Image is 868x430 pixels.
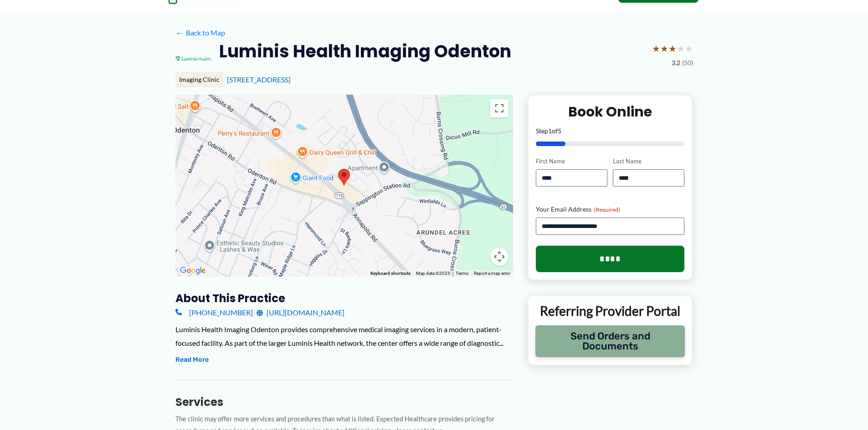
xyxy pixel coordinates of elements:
[677,40,685,57] span: ★
[535,325,685,357] button: Send Orders and Documents
[456,271,468,276] a: Terms (opens in new tab)
[660,40,668,57] span: ★
[536,103,685,121] h2: Book Online
[613,157,684,166] label: Last Name
[175,395,513,409] h3: Services
[558,127,561,135] span: 5
[227,75,291,84] a: [STREET_ADDRESS]
[682,57,693,69] span: (50)
[474,271,510,276] a: Report a map error
[548,127,552,135] span: 1
[668,40,677,57] span: ★
[536,205,685,214] label: Your Email Address
[685,40,693,57] span: ★
[652,40,660,57] span: ★
[490,248,508,266] button: Map camera controls
[536,128,685,134] p: Step of
[257,306,344,319] a: [URL][DOMAIN_NAME]
[178,265,208,277] img: Google
[175,72,223,87] div: Imaging Clinic
[536,157,607,166] label: First Name
[178,265,208,277] a: Open this area in Google Maps (opens a new window)
[535,303,685,319] p: Referring Provider Portal
[175,291,513,305] h3: About this practice
[490,99,508,117] button: Toggle fullscreen view
[219,40,511,62] h2: Luminis Health Imaging Odenton
[175,26,225,40] a: ←Back to Map
[672,57,680,69] span: 3.2
[594,206,620,213] span: (Required)
[175,28,184,37] span: ←
[175,323,513,349] div: Luminis Health Imaging Odenton provides comprehensive medical imaging services in a modern, patie...
[370,270,411,277] button: Keyboard shortcuts
[175,354,209,365] button: Read More
[175,306,253,319] a: [PHONE_NUMBER]
[416,271,450,276] span: Map data ©2025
